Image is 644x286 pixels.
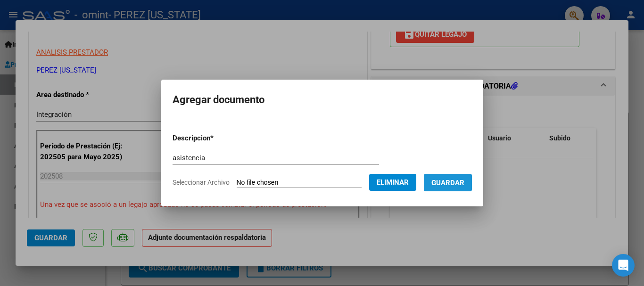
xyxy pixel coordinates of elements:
button: Guardar [424,174,472,191]
p: Descripcion [173,133,263,144]
span: Eliminar [377,178,409,187]
span: Seleccionar Archivo [173,179,230,186]
div: Open Intercom Messenger [612,254,635,277]
h2: Agregar documento [173,91,472,109]
span: Guardar [431,179,464,187]
button: Eliminar [369,174,416,191]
